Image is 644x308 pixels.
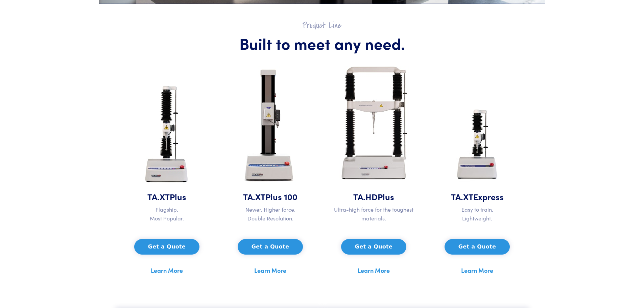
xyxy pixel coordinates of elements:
img: ta-hd-analyzer.jpg [328,55,420,191]
h5: TA.XT [223,191,318,203]
img: ta-xt-plus-analyzer.jpg [135,81,198,191]
a: Learn More [461,265,493,276]
p: Newer. Higher force. Double Resolution. [223,205,318,222]
a: Learn More [151,265,183,276]
p: Ultra-high force for the toughest materials. [326,205,422,222]
img: ta-xt-express-analyzer.jpg [448,98,506,191]
h5: TA.HD [326,191,422,203]
h2: Product Line [119,20,525,31]
p: Flagship. Most Popular. [119,205,215,222]
button: Get a Quote [134,239,199,255]
p: Easy to train. Lightweight. [430,205,525,222]
h5: TA.XT [430,191,525,203]
img: ta-xt-100-analyzer.jpg [237,61,304,191]
h1: Built to meet any need. [119,33,525,53]
span: Plus 100 [265,191,297,203]
span: Plus [170,191,186,203]
a: Learn More [358,265,390,276]
span: Plus [378,191,394,203]
button: Get a Quote [341,239,406,255]
span: Express [473,191,504,203]
a: Learn More [254,265,286,276]
button: Get a Quote [238,239,303,255]
h5: TA.XT [119,191,215,203]
button: Get a Quote [445,239,510,255]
